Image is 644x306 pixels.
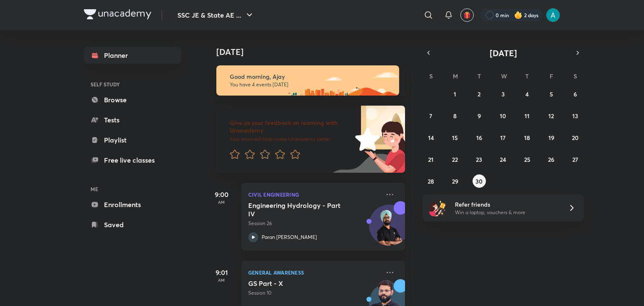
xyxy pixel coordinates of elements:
[448,131,462,144] button: September 15, 2025
[501,72,507,80] abbr: Wednesday
[452,156,458,163] abbr: September 22, 2025
[572,112,578,120] abbr: September 13, 2025
[524,134,530,142] abbr: September 18, 2025
[478,90,480,98] abbr: September 2, 2025
[262,233,317,241] p: Paran [PERSON_NAME]
[230,136,352,143] p: Your word will help make Unacademy better
[205,277,238,283] p: AM
[248,220,380,227] p: Session 26
[84,132,181,148] a: Playlist
[84,9,151,19] img: Company Logo
[448,109,462,122] button: September 8, 2025
[452,134,458,142] abbr: September 15, 2025
[205,200,238,205] p: AM
[473,87,486,101] button: September 2, 2025
[230,73,392,80] h6: Good morning, Ajay
[424,153,438,166] button: September 21, 2025
[490,47,517,59] span: [DATE]
[478,112,481,120] abbr: September 9, 2025
[84,112,181,128] a: Tests
[546,8,560,22] img: Ajay Singh
[327,106,405,173] img: feedback_image
[424,109,438,122] button: September 7, 2025
[545,87,558,101] button: September 5, 2025
[500,112,506,120] abbr: September 10, 2025
[473,153,486,166] button: September 23, 2025
[429,200,446,216] img: referral
[520,109,534,122] button: September 11, 2025
[84,77,181,91] h6: SELF STUDY
[501,90,505,98] abbr: September 3, 2025
[473,174,486,188] button: September 30, 2025
[428,177,434,185] abbr: September 28, 2025
[550,72,553,80] abbr: Friday
[205,267,238,277] h5: 9:01
[520,131,534,144] button: September 18, 2025
[453,72,458,80] abbr: Monday
[448,153,462,166] button: September 22, 2025
[569,131,582,144] button: September 20, 2025
[448,174,462,188] button: September 29, 2025
[548,156,554,163] abbr: September 26, 2025
[460,8,474,22] button: avatar
[569,87,582,101] button: September 6, 2025
[496,87,510,101] button: September 3, 2025
[454,90,456,98] abbr: September 1, 2025
[545,153,558,166] button: September 26, 2025
[496,109,510,122] button: September 10, 2025
[520,87,534,101] button: September 4, 2025
[545,109,558,122] button: September 12, 2025
[455,209,558,216] p: Win a laptop, vouchers & more
[476,156,482,163] abbr: September 23, 2025
[572,134,579,142] abbr: September 20, 2025
[429,72,433,80] abbr: Sunday
[574,90,577,98] abbr: September 6, 2025
[545,131,558,144] button: September 19, 2025
[428,134,434,142] abbr: September 14, 2025
[428,156,434,163] abbr: September 21, 2025
[84,47,181,64] a: Planner
[230,119,352,134] h6: Give us your feedback on learning with Unacademy
[520,153,534,166] button: September 25, 2025
[569,153,582,166] button: September 27, 2025
[525,72,529,80] abbr: Thursday
[550,90,553,98] abbr: September 5, 2025
[574,72,577,80] abbr: Saturday
[84,91,181,108] a: Browse
[84,152,181,169] a: Free live classes
[525,90,529,98] abbr: September 4, 2025
[525,112,530,120] abbr: September 11, 2025
[369,209,410,249] img: Avatar
[524,156,530,163] abbr: September 25, 2025
[434,47,572,59] button: [DATE]
[496,153,510,166] button: September 24, 2025
[496,131,510,144] button: September 17, 2025
[475,177,483,185] abbr: September 30, 2025
[429,112,432,120] abbr: September 7, 2025
[172,7,260,23] button: SSC JE & State AE ...
[463,11,471,19] img: avatar
[476,134,482,142] abbr: September 16, 2025
[473,131,486,144] button: September 16, 2025
[500,156,506,163] abbr: September 24, 2025
[248,189,380,200] p: Civil Engineering
[500,134,506,142] abbr: September 17, 2025
[216,65,399,96] img: morning
[478,72,481,80] abbr: Tuesday
[248,279,353,288] h5: GS Part - X
[514,11,522,19] img: streak
[548,112,554,120] abbr: September 12, 2025
[84,196,181,213] a: Enrollments
[248,267,380,277] p: General Awareness
[473,109,486,122] button: September 9, 2025
[248,201,353,218] h5: Engineering Hydrology - Part IV
[569,109,582,122] button: September 13, 2025
[424,131,438,144] button: September 14, 2025
[84,9,151,21] a: Company Logo
[572,156,578,163] abbr: September 27, 2025
[452,177,458,185] abbr: September 29, 2025
[84,182,181,196] h6: ME
[248,289,380,297] p: Session 10
[424,174,438,188] button: September 28, 2025
[230,81,392,88] p: You have 4 events [DATE]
